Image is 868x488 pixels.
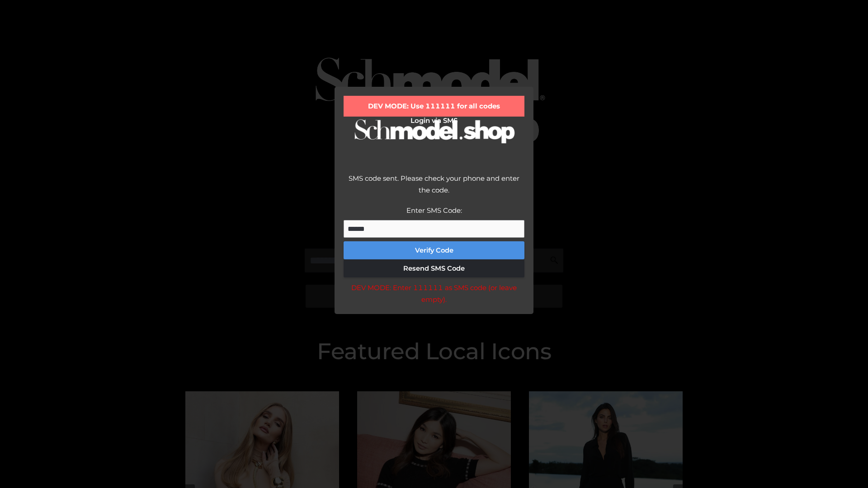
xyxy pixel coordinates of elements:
[344,173,524,205] div: SMS code sent. Please check your phone and enter the code.
[344,117,524,125] h2: Login via SMS
[406,206,462,215] label: Enter SMS Code:
[344,259,524,277] button: Resend SMS Code
[344,282,524,305] div: DEV MODE: Enter 111111 as SMS code (or leave empty).
[344,96,524,117] div: DEV MODE: Use 111111 for all codes
[344,241,524,259] button: Verify Code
